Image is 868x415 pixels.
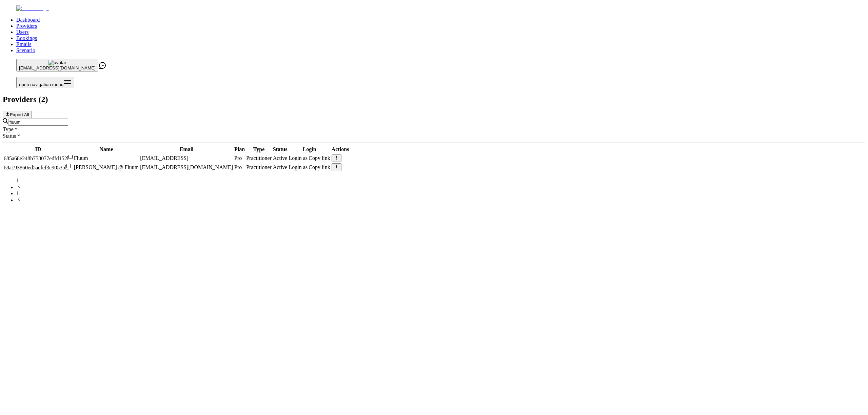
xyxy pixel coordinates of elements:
[331,146,350,153] th: Actions
[3,111,32,118] button: Export All
[234,155,242,161] span: Pro
[16,23,37,29] a: Providers
[289,155,308,161] span: Login as
[289,155,330,161] div: |
[246,164,272,170] span: validated
[16,17,40,23] a: Dashboard
[16,77,74,88] button: Open menu
[16,41,31,47] a: Emails
[140,164,233,170] span: [EMAIL_ADDRESS][DOMAIN_NAME]
[273,155,288,161] div: Active
[16,47,35,53] a: Scenario
[19,82,63,87] span: open navigation menu
[289,164,330,170] div: |
[74,155,88,161] span: Fluum
[16,196,865,203] li: next page button
[309,155,330,161] span: Copy link
[3,95,865,104] h2: Providers ( 2 )
[3,126,865,132] div: Type
[8,119,68,126] input: Search by email or name
[140,146,233,153] th: Email
[309,164,330,170] span: Copy link
[289,146,331,153] th: Login
[140,155,188,161] span: [EMAIL_ADDRESS]
[16,178,19,183] span: 1
[3,178,865,203] nav: pagination navigation
[4,155,73,162] div: Click to copy
[246,146,272,153] th: Type
[16,190,865,196] li: pagination item 1 active
[16,59,98,71] button: avatar[EMAIL_ADDRESS][DOMAIN_NAME]
[74,164,139,170] span: [PERSON_NAME] @ Fluum
[16,184,865,190] li: previous page button
[289,164,308,170] span: Login as
[74,146,139,153] th: Name
[234,146,245,153] th: Plan
[19,65,96,70] span: [EMAIL_ADDRESS][DOMAIN_NAME]
[3,132,865,139] div: Status
[273,146,288,153] th: Status
[16,35,37,41] a: Bookings
[3,146,73,153] th: ID
[4,164,73,171] div: Click to copy
[48,60,66,65] img: avatar
[16,29,28,35] a: Users
[273,164,288,170] div: Active
[246,155,272,161] span: validated
[16,5,49,12] img: Fluum Logo
[234,164,242,170] span: Pro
